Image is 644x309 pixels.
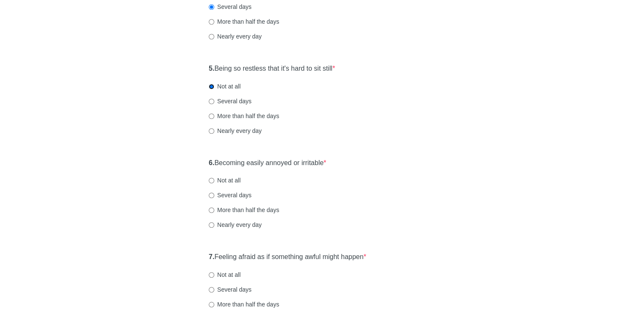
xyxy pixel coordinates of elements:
[209,128,214,134] input: Nearly every day
[209,193,214,198] input: Several days
[209,84,214,89] input: Not at all
[209,34,214,39] input: Nearly every day
[209,178,214,183] input: Not at all
[209,112,279,120] label: More than half the days
[209,113,214,119] input: More than half the days
[209,287,214,292] input: Several days
[209,32,262,41] label: Nearly every day
[209,99,214,104] input: Several days
[209,191,252,199] label: Several days
[209,97,252,105] label: Several days
[209,207,214,213] input: More than half the days
[209,222,214,228] input: Nearly every day
[209,302,214,307] input: More than half the days
[209,285,252,294] label: Several days
[209,206,279,214] label: More than half the days
[209,3,252,11] label: Several days
[209,272,214,278] input: Not at all
[209,270,240,279] label: Not at all
[209,17,279,26] label: More than half the days
[209,127,262,135] label: Nearly every day
[209,253,214,260] strong: 7.
[209,19,214,25] input: More than half the days
[209,300,279,309] label: More than half the days
[209,158,326,168] label: Becoming easily annoyed or irritable
[209,221,262,229] label: Nearly every day
[209,176,240,185] label: Not at all
[209,4,214,10] input: Several days
[209,159,214,166] strong: 6.
[209,252,366,262] label: Feeling afraid as if something awful might happen
[209,64,335,74] label: Being so restless that it's hard to sit still
[209,82,240,91] label: Not at all
[209,65,214,72] strong: 5.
